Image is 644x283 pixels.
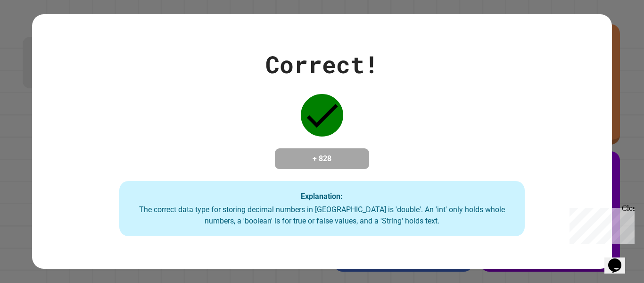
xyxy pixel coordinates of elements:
[4,4,65,60] div: Chat with us now!Close
[301,191,343,200] strong: Explanation:
[129,204,516,227] div: The correct data type for storing decimal numbers in [GEOGRAPHIC_DATA] is 'double'. An 'int' only...
[604,245,635,274] iframe: chat widget
[265,47,379,82] div: Correct!
[566,204,635,244] iframe: chat widget
[284,153,360,164] h4: + 828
